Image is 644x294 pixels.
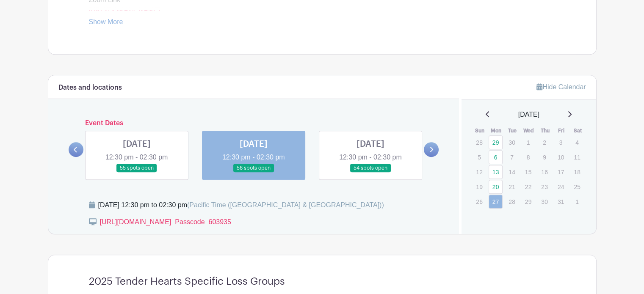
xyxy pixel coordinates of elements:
th: Tue [504,126,521,135]
p: 14 [505,165,519,179]
p: 30 [505,136,519,149]
p: 10 [554,151,568,164]
p: 8 [521,151,535,164]
p: 24 [554,180,568,193]
p: 21 [505,180,519,193]
p: 11 [570,151,584,164]
p: 1 [521,136,535,149]
p: 26 [472,195,486,208]
th: Fri [553,126,570,135]
p: 28 [505,195,519,208]
th: Thu [537,126,553,135]
p: 19 [472,180,486,193]
a: Show More [89,18,123,29]
p: 3 [554,136,568,149]
a: 20 [489,180,503,194]
p: 18 [570,165,584,179]
div: [DATE] 12:30 pm to 02:30 pm [98,200,384,210]
span: [DATE] [518,110,539,120]
span: (Pacific Time ([GEOGRAPHIC_DATA] & [GEOGRAPHIC_DATA])) [187,201,384,209]
a: Hide Calendar [536,83,586,91]
p: 9 [537,151,551,164]
p: 22 [521,180,535,193]
p: 30 [537,195,551,208]
p: 16 [537,165,551,179]
a: 6 [489,150,503,164]
p: 12 [472,165,486,179]
p: 29 [521,195,535,208]
p: 5 [472,151,486,164]
a: 27 [489,195,503,209]
p: 1 [570,195,584,208]
h4: 2025 Tender Hearts Specific Loss Groups [89,275,285,288]
a: [URL][DOMAIN_NAME] [89,6,160,14]
a: 29 [489,135,503,149]
p: 17 [554,165,568,179]
p: 31 [554,195,568,208]
a: [URL][DOMAIN_NAME] Passcode 603935 [100,218,231,225]
th: Sun [472,126,488,135]
p: 2 [537,136,551,149]
a: 13 [489,165,503,179]
p: 7 [505,151,519,164]
p: 4 [570,136,584,149]
p: 15 [521,165,535,179]
th: Wed [521,126,537,135]
th: Sat [569,126,586,135]
p: 23 [537,180,551,193]
p: 25 [570,180,584,193]
p: 28 [472,136,486,149]
h6: Dates and locations [58,84,122,92]
h6: Event Dates [83,119,424,127]
th: Mon [488,126,505,135]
